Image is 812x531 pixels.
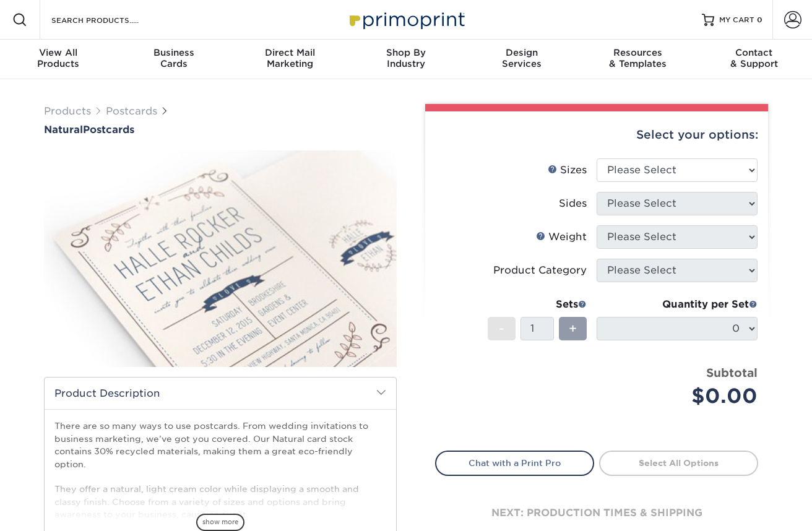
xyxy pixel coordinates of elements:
[559,196,587,211] div: Sides
[580,47,696,69] div: & Templates
[44,124,397,136] h1: Postcards
[488,297,587,312] div: Sets
[464,47,580,69] div: Services
[464,40,580,79] a: DesignServices
[499,319,504,338] span: -
[45,378,396,409] h2: Product Description
[493,263,587,278] div: Product Category
[50,12,171,27] input: SEARCH PRODUCTS.....
[719,15,754,25] span: MY CART
[580,47,696,58] span: Resources
[44,124,397,136] a: NaturalPostcards
[54,420,386,520] p: There are so many ways to use postcards. From wedding invitations to business marketing, we’ve go...
[116,47,231,69] div: Cards
[348,47,464,58] span: Shop By
[44,124,83,136] span: Natural
[696,47,812,69] div: & Support
[706,366,758,379] strong: Subtotal
[580,40,696,79] a: Resources& Templates
[344,6,468,33] img: Primoprint
[599,451,758,475] a: Select All Options
[435,451,594,475] a: Chat with a Print Pro
[548,163,587,178] div: Sizes
[348,40,464,79] a: Shop ByIndustry
[696,40,812,79] a: Contact& Support
[232,47,348,69] div: Marketing
[232,47,348,58] span: Direct Mail
[536,230,587,244] div: Weight
[116,40,231,79] a: BusinessCards
[196,514,244,530] span: show more
[348,47,464,69] div: Industry
[757,15,762,24] span: 0
[569,319,577,338] span: +
[44,137,397,381] img: Natural 01
[464,47,580,58] span: Design
[597,297,758,312] div: Quantity per Set
[232,40,348,79] a: Direct MailMarketing
[106,105,157,117] a: Postcards
[44,105,91,117] a: Products
[606,381,758,411] div: $0.00
[116,47,231,58] span: Business
[696,47,812,58] span: Contact
[435,111,758,158] div: Select your options:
